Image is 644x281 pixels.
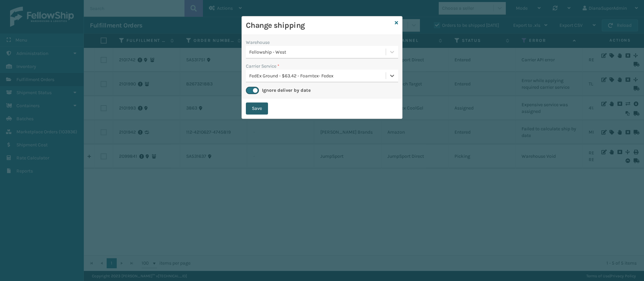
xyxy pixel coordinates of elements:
label: Warehouse [246,39,270,46]
label: Carrier Service [246,63,279,70]
h3: Change shipping [246,20,392,30]
label: Ignore deliver by date [262,87,311,93]
button: Save [246,102,268,115]
div: Fellowship - West [249,49,386,56]
div: FedEx Ground - $63.42 - Foamtex- Fedex [249,72,386,79]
